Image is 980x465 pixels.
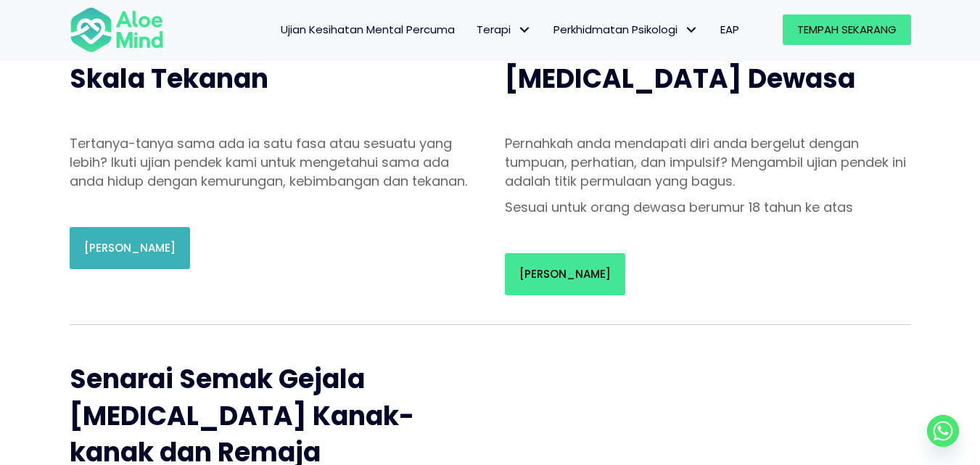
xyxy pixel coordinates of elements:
[505,198,853,216] font: Sesuai untuk orang dewasa berumur 18 tahun ke atas
[519,266,611,281] font: [PERSON_NAME]
[514,20,535,41] span: Terapi: submenu
[70,6,164,54] img: Logo minda gaharu
[505,134,906,190] font: Pernahkah anda mendapati diri anda bergelut dengan tumpuan, perhatian, dan impulsif? Mengambil uj...
[720,22,739,37] font: EAP
[281,22,455,37] font: Ujian Kesihatan Mental Percuma
[783,15,911,45] a: Tempah Sekarang
[553,22,678,37] font: Perkhidmatan Psikologi
[466,15,543,45] a: TerapiTerapi: submenu
[543,15,709,45] a: Perkhidmatan PsikologiPerkhidmatan Psikologi: submenu
[797,22,897,37] font: Tempah Sekarang
[477,22,511,37] font: Terapi
[70,134,467,190] font: Tertanya-tanya sama ada ia satu fasa atau sesuatu yang lebih? Ikuti ujian pendek kami untuk menge...
[270,15,466,45] a: Ujian Kesihatan Mental Percuma
[927,415,959,447] a: Whatsapp
[505,253,625,295] a: [PERSON_NAME]
[709,15,750,45] a: EAP
[84,240,176,255] font: [PERSON_NAME]
[183,15,750,45] nav: Menu
[70,227,190,269] a: [PERSON_NAME]
[681,20,702,41] span: Perkhidmatan Psikologi: submenu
